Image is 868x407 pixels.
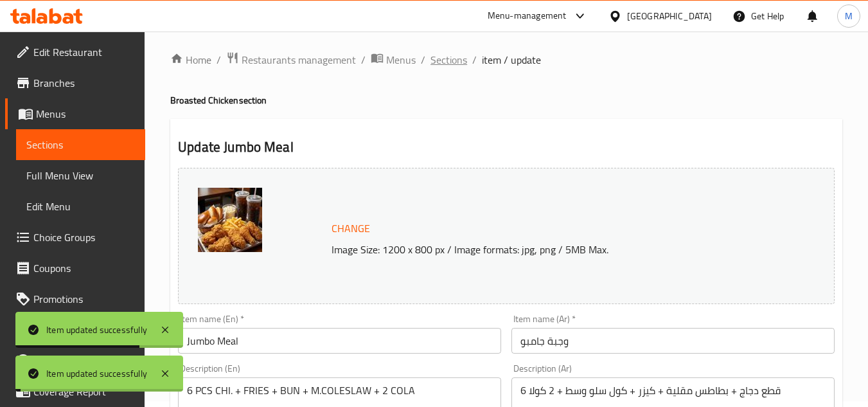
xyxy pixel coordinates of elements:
button: Change [326,215,375,242]
h4: Broasted Chicken section [170,94,842,107]
a: Edit Restaurant [5,37,145,68]
a: Full Menu View [16,160,145,191]
span: Upsell [33,353,135,368]
span: Menus [36,106,135,122]
nav: breadcrumb [170,51,842,68]
a: Branches [5,68,145,98]
div: Item updated successfully [46,323,147,337]
a: Sections [430,52,467,68]
div: [GEOGRAPHIC_DATA] [627,9,712,23]
span: Change [332,219,370,238]
span: Promotions [33,291,135,307]
a: Home [170,52,211,68]
span: Restaurants management [242,52,356,68]
input: Enter name En [178,328,501,354]
a: Coupons [5,253,145,284]
span: Edit Restaurant [33,44,135,60]
a: Upsell [5,345,145,376]
img: Jumbo_Meal638947529527981406.jpg [198,188,262,252]
span: Coupons [33,260,135,276]
p: Image Size: 1200 x 800 px / Image formats: jpg, png / 5MB Max. [326,242,789,257]
span: Branches [33,75,135,91]
span: Coverage Report [33,384,135,399]
input: Enter name Ar [511,328,835,354]
li: / [217,52,221,68]
li: / [472,52,477,68]
a: Sections [16,129,145,160]
a: Menu disclaimer [5,314,145,345]
span: Sections [26,137,135,152]
div: Menu-management [488,8,567,24]
span: item / update [482,52,541,68]
a: Menus [371,51,416,68]
div: Item updated successfully [46,366,147,381]
li: / [421,52,425,68]
a: Coverage Report [5,376,145,407]
span: M [845,9,853,23]
span: Menus [386,52,416,68]
span: Edit Menu [26,199,135,214]
li: / [361,52,366,68]
a: Choice Groups [5,222,145,253]
span: Full Menu View [26,168,135,183]
a: Menus [5,98,145,129]
a: Edit Menu [16,191,145,222]
a: Promotions [5,284,145,314]
a: Restaurants management [226,51,356,68]
h2: Update Jumbo Meal [178,138,835,157]
span: Choice Groups [33,230,135,245]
